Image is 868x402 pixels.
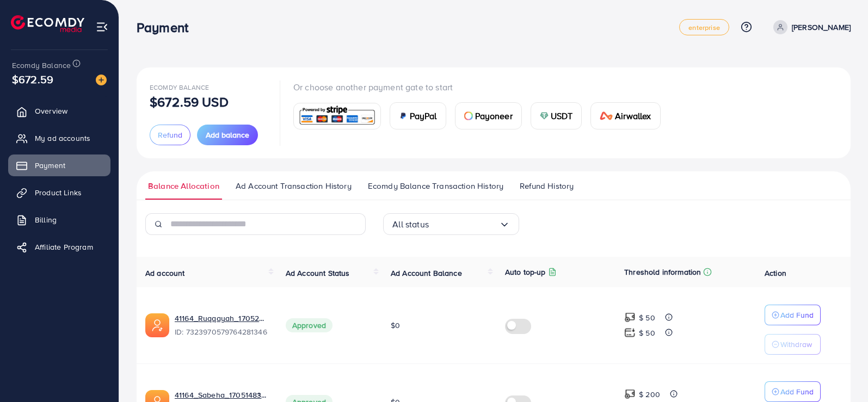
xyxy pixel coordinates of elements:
[822,353,860,394] iframe: Chat
[368,180,503,192] span: Ecomdy Balance Transaction History
[383,213,519,235] div: Search for option
[520,180,574,192] span: Refund History
[765,305,821,325] button: Add Fund
[145,268,185,279] span: Ad account
[35,242,93,252] span: Affiliate Program
[679,19,729,35] a: enterprise
[780,385,814,398] p: Add Fund
[639,326,655,339] p: $ 50
[639,388,660,401] p: $ 200
[35,106,67,116] span: Overview
[765,334,821,355] button: Withdraw
[137,20,197,35] h3: Payment
[505,265,546,279] p: Auto top-up
[158,129,182,140] span: Refund
[688,24,720,31] span: enterprise
[286,268,350,279] span: Ad Account Status
[8,236,110,258] a: Affiliate Program
[12,60,71,71] span: Ecomdy Balance
[206,129,249,140] span: Add balance
[297,104,377,128] img: card
[150,125,190,145] button: Refund
[96,75,107,85] img: image
[624,312,636,323] img: top-up amount
[390,102,446,129] a: cardPayPal
[391,268,462,279] span: Ad Account Balance
[35,160,65,171] span: Payment
[8,154,110,176] a: Payment
[639,311,655,324] p: $ 50
[551,109,573,122] span: USDT
[175,313,268,338] div: <span class='underline'>41164_Ruqqayah_1705244819946</span></br>7323970579764281346
[150,95,229,108] p: $672.59 USD
[792,21,851,34] p: [PERSON_NAME]
[624,265,701,279] p: Threshold information
[475,109,513,122] span: Payoneer
[600,112,613,120] img: card
[96,21,108,33] img: menu
[624,388,636,400] img: top-up amount
[391,320,400,331] span: $0
[8,127,110,149] a: My ad accounts
[590,102,660,129] a: cardAirwallex
[399,112,408,120] img: card
[11,15,84,32] img: logo
[780,338,812,351] p: Withdraw
[35,187,82,198] span: Product Links
[175,313,268,324] a: 41164_Ruqqayah_1705244819946
[410,109,437,122] span: PayPal
[780,308,814,321] p: Add Fund
[35,214,57,225] span: Billing
[286,318,333,332] span: Approved
[531,102,582,129] a: cardUSDT
[35,133,90,144] span: My ad accounts
[769,20,851,34] a: [PERSON_NAME]
[293,103,381,129] a: card
[197,125,258,145] button: Add balance
[392,216,429,233] span: All status
[145,313,169,337] img: ic-ads-acc.e4c84228.svg
[148,180,219,192] span: Balance Allocation
[150,83,209,92] span: Ecomdy Balance
[765,268,786,279] span: Action
[175,326,268,337] span: ID: 7323970579764281346
[429,216,499,233] input: Search for option
[455,102,522,129] a: cardPayoneer
[540,112,549,120] img: card
[615,109,651,122] span: Airwallex
[293,81,669,94] p: Or choose another payment gate to start
[464,112,473,120] img: card
[175,389,268,400] a: 41164_Sabeha_1705148311892
[624,327,636,338] img: top-up amount
[765,381,821,402] button: Add Fund
[8,209,110,231] a: Billing
[8,100,110,122] a: Overview
[236,180,352,192] span: Ad Account Transaction History
[12,71,53,87] span: $672.59
[8,182,110,203] a: Product Links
